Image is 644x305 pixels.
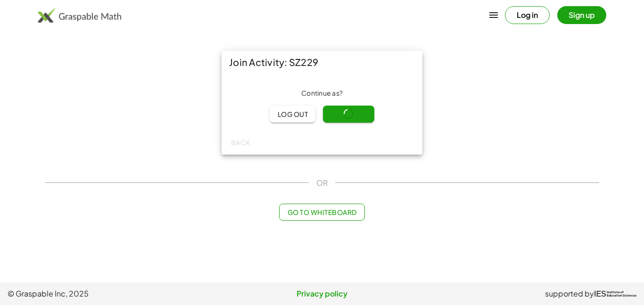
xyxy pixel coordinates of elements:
span: OR [316,177,328,189]
span: IES [594,289,606,298]
span: © Graspable Inc, 2025 [8,288,217,299]
div: Join Activity: SZ229 [222,51,422,74]
button: Go to Whiteboard [279,204,364,221]
div: Continue as ? [229,89,415,98]
button: Log out [270,106,315,123]
button: Sign up [557,6,606,24]
span: supported by [545,288,594,299]
span: Log out [277,110,308,118]
a: Privacy policy [217,288,427,299]
span: Go to Whiteboard [287,208,356,216]
a: IESInstitute ofEducation Sciences [594,288,636,299]
button: Log in [505,6,550,24]
span: Institute of Education Sciences [607,291,636,297]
